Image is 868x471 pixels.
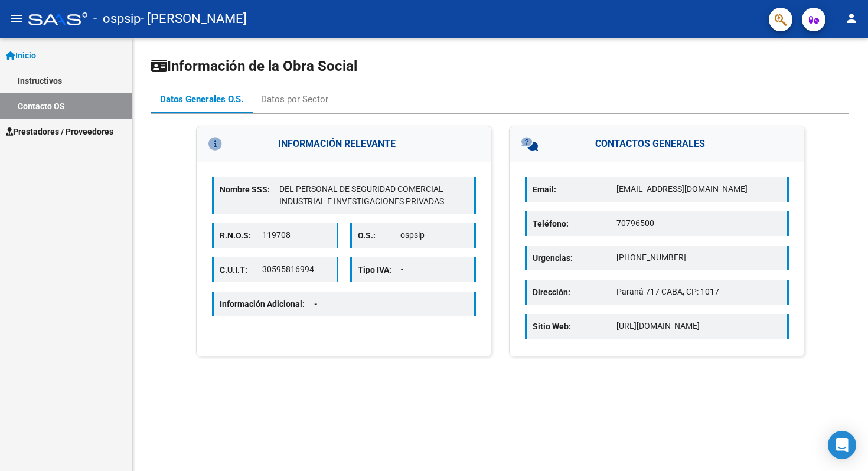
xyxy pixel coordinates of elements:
[533,286,616,299] p: Dirección:
[616,286,781,298] p: Paraná 717 CABA, CP: 1017
[220,263,262,276] p: C.U.I.T:
[261,93,328,106] div: Datos por Sector
[262,229,330,241] p: 119708
[151,57,849,76] h1: Información de la Obra Social
[844,11,859,25] mat-icon: person
[510,126,804,162] h3: CONTACTOS GENERALES
[220,229,262,242] p: R.N.O.S:
[533,320,616,333] p: Sitio Web:
[616,183,781,195] p: [EMAIL_ADDRESS][DOMAIN_NAME]
[616,320,781,332] p: [URL][DOMAIN_NAME]
[197,126,491,162] h3: INFORMACIÓN RELEVANTE
[533,217,616,230] p: Teléfono:
[160,93,243,106] div: Datos Generales O.S.
[616,217,781,230] p: 70796500
[279,183,468,208] p: DEL PERSONAL DE SEGURIDAD COMERCIAL INDUSTRIAL E INVESTIGACIONES PRIVADAS
[533,183,616,196] p: Email:
[6,49,36,62] span: Inicio
[533,251,616,264] p: Urgencias:
[6,125,113,138] span: Prestadores / Proveedores
[220,297,327,310] p: Información Adicional:
[220,183,279,196] p: Nombre SSS:
[262,263,330,276] p: 30595816994
[141,6,247,32] span: - [PERSON_NAME]
[616,251,781,264] p: [PHONE_NUMBER]
[9,11,24,25] mat-icon: menu
[314,299,318,309] span: -
[401,263,469,276] p: -
[828,431,856,459] div: Open Intercom Messenger
[400,229,468,241] p: ospsip
[358,263,401,276] p: Tipo IVA:
[93,6,141,32] span: - ospsip
[358,229,400,242] p: O.S.:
